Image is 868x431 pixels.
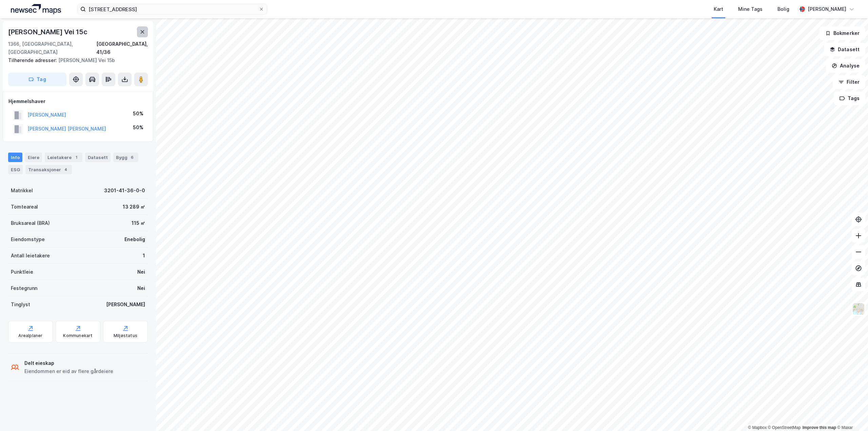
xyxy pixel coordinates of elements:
[8,56,142,64] div: [PERSON_NAME] Vei 15b
[143,252,145,260] div: 1
[8,153,22,162] div: Info
[73,154,80,161] div: 1
[11,187,33,195] div: Matrikkel
[62,166,69,173] div: 4
[738,5,763,13] div: Mine Tags
[11,219,50,227] div: Bruksareal (BRA)
[104,187,145,195] div: 3201-41-36-0-0
[8,73,66,86] button: Tag
[11,235,45,243] div: Eiendomstype
[129,154,136,161] div: 6
[106,300,145,309] div: [PERSON_NAME]
[833,75,865,89] button: Filter
[777,5,789,13] div: Bolig
[714,5,723,13] div: Kart
[85,153,111,162] div: Datasett
[824,43,865,56] button: Datasett
[86,4,259,14] input: Søk på adresse, matrikkel, gårdeiere, leietakere eller personer
[11,252,50,260] div: Antall leietakere
[748,425,767,430] a: Mapbox
[8,26,89,37] div: [PERSON_NAME] Vei 15c
[11,203,38,211] div: Tomteareal
[768,425,801,430] a: OpenStreetMap
[132,219,145,227] div: 115 ㎡
[834,398,868,431] iframe: Chat Widget
[25,153,42,162] div: Eiere
[8,165,23,174] div: ESG
[18,333,42,338] div: Arealplaner
[8,97,147,105] div: Hjemmelshaver
[826,59,865,73] button: Analyse
[834,398,868,431] div: Kontrollprogram for chat
[24,359,113,367] div: Delt eieskap
[114,333,137,338] div: Miljøstatus
[8,57,58,63] span: Tilhørende adresser:
[820,26,865,40] button: Bokmerker
[808,5,846,13] div: [PERSON_NAME]
[803,425,836,430] a: Improve this map
[133,110,143,118] div: 50%
[96,40,148,56] div: [GEOGRAPHIC_DATA], 41/36
[11,268,33,276] div: Punktleie
[25,165,72,174] div: Transaksjoner
[11,284,37,292] div: Festegrunn
[8,40,96,56] div: 1366, [GEOGRAPHIC_DATA], [GEOGRAPHIC_DATA]
[11,4,61,14] img: logo.a4113a55bc3d86da70a041830d287a7e.svg
[123,203,145,211] div: 13 289 ㎡
[137,284,145,292] div: Nei
[11,300,30,309] div: Tinglyst
[45,153,82,162] div: Leietakere
[133,123,143,132] div: 50%
[137,268,145,276] div: Nei
[24,367,113,375] div: Eiendommen er eid av flere gårdeiere
[834,92,865,105] button: Tags
[63,333,93,338] div: Kommunekart
[124,235,145,243] div: Enebolig
[852,302,865,315] img: Z
[113,153,138,162] div: Bygg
